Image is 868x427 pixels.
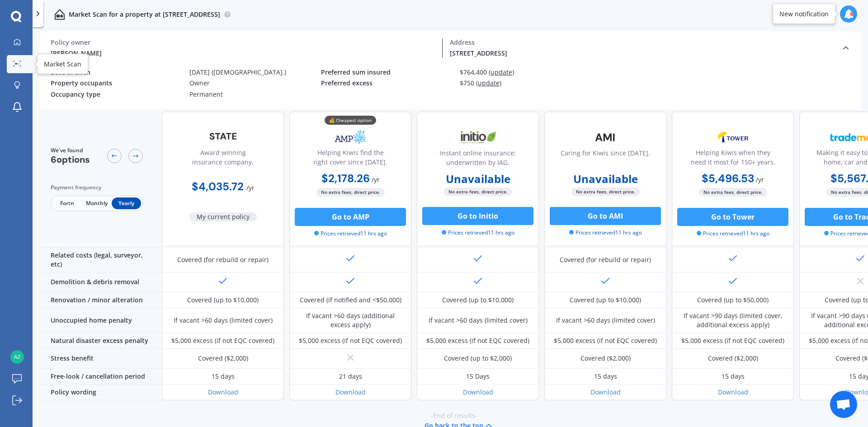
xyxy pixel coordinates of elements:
[52,197,82,209] span: Fortn
[51,80,182,87] div: Property occupants
[189,91,321,99] div: Permanent
[466,372,490,381] div: 15 Days
[246,183,255,192] span: / yr
[576,126,635,149] img: AMI-text-1.webp
[296,311,405,329] div: If vacant >60 days (additional excess apply)
[422,207,533,225] button: Go to Initio
[708,354,758,363] div: Covered ($2,000)
[82,197,111,209] span: Monthly
[40,385,162,400] div: Policy wording
[51,183,143,192] div: Payment frequency
[321,80,453,87] div: Preferred excess
[677,208,788,226] button: Go to Tower
[679,311,787,329] div: If vacant >90 days (limited cover, additional excess apply)
[426,336,529,345] div: $5,000 excess (if not EQC covered)
[295,208,406,226] button: Go to AMP
[51,154,90,165] span: 6 options
[444,188,512,196] span: No extra fees, direct price.
[299,336,402,345] div: $5,000 excess (if not EQC covered)
[321,126,380,148] img: AMP.webp
[189,80,321,87] div: Owner
[40,292,162,308] div: Renovation / minor alteration
[446,174,510,183] b: Unavailable
[699,188,767,197] span: No extra fees, direct price.
[314,230,387,238] span: Prices retrieved 11 hrs ago
[560,255,651,264] div: Covered (for rebuild or repair)
[192,179,244,193] b: $4,035.72
[580,354,631,363] div: Covered ($2,000)
[174,316,273,325] div: If vacant >60 days (limited cover)
[51,38,435,47] div: Policy owner
[830,391,857,418] a: Open chat
[722,372,745,381] div: 15 days
[573,174,638,183] b: Unavailable
[189,212,257,221] span: My current policy
[51,91,182,99] div: Occupancy type
[448,126,508,149] img: Initio.webp
[112,197,141,209] span: Yearly
[40,333,162,349] div: Natural disaster excess penalty
[189,69,321,76] div: [DATE] ([DEMOGRAPHIC_DATA].)
[193,126,253,147] img: State-text-1.webp
[300,296,401,305] div: Covered (if notified and <$50,000)
[550,207,661,225] button: Go to AMI
[429,316,528,325] div: If vacant >60 days (limited cover)
[321,69,453,76] div: Preferred sum insured
[590,388,621,396] a: Download
[51,146,90,155] span: We've found
[756,175,764,184] span: / yr
[697,296,769,305] div: Covered (up to $50,000)
[171,336,274,345] div: $5,000 excess (if not EQC covered)
[702,171,754,185] b: $5,496.53
[779,9,829,19] div: New notification
[325,116,376,125] div: 💰 Cheapest option
[316,188,385,197] span: No extra fees, direct price.
[442,296,514,305] div: Covered (up to $10,000)
[450,38,834,47] div: Address
[718,388,748,396] a: Download
[425,148,531,171] div: Instant online insurance; underwritten by IAG.
[489,68,514,76] span: (update)
[463,388,493,396] a: Download
[556,316,655,325] div: If vacant >60 days (limited cover)
[442,229,514,237] span: Prices retrieved 11 hrs ago
[187,296,259,305] div: Covered (up to $10,000)
[51,69,182,76] div: Date of birth
[51,48,435,58] div: [PERSON_NAME]
[460,69,591,76] div: $764,400
[208,388,238,396] a: Download
[198,354,248,363] div: Covered ($2,000)
[40,248,162,272] div: Related costs (legal, surveyor, etc)
[297,148,404,170] div: Helping Kiwis find the right cover since [DATE].
[431,411,477,420] span: -End of results-
[444,354,512,363] div: Covered (up to $2,000)
[40,349,162,369] div: Stress benefit
[703,126,763,148] img: Tower.webp
[554,336,657,345] div: $5,000 excess (if not EQC covered)
[450,48,834,58] div: [STREET_ADDRESS]
[594,372,617,381] div: 15 days
[212,372,235,381] div: 15 days
[571,188,640,196] span: No extra fees, direct price.
[321,171,370,185] b: $2,178.26
[460,80,591,87] div: $750
[40,308,162,333] div: Unoccupied home penalty
[10,350,24,364] img: 6868cb4ea528f52cd62a80b78143973d
[681,336,784,345] div: $5,000 excess (if not EQC covered)
[40,369,162,385] div: Free-look / cancellation period
[339,372,362,381] div: 21 days
[570,296,641,305] div: Covered (up to $10,000)
[335,388,366,396] a: Download
[69,10,220,19] p: Market Scan for a property at [STREET_ADDRESS]
[54,9,65,20] img: home-and-contents.b802091223b8502ef2dd.svg
[44,60,81,69] div: Market Scan
[476,79,501,87] span: (update)
[697,230,769,238] span: Prices retrieved 11 hrs ago
[679,148,786,170] div: Helping Kiwis when they need it most for 150+ years.
[569,229,642,237] span: Prices retrieved 11 hrs ago
[561,148,650,171] div: Caring for Kiwis since [DATE].
[40,272,162,292] div: Demolition & debris removal
[177,255,269,264] div: Covered (for rebuild or repair)
[372,175,380,184] span: / yr
[170,148,276,170] div: Award winning insurance company.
